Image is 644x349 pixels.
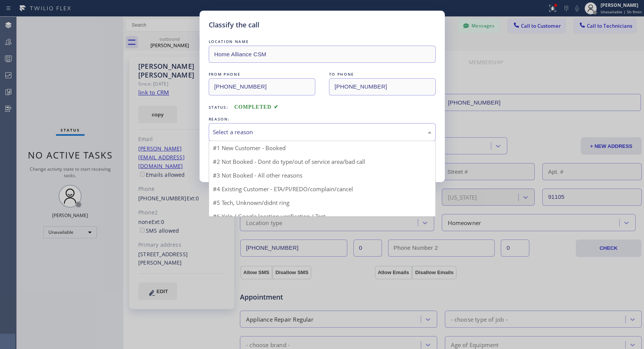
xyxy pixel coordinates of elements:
[209,155,435,168] div: #2 Not Booked - Dont do type/out of service area/bad call
[209,70,315,78] div: FROM PHONE
[209,168,435,182] div: #3 Not Booked - All other reasons
[329,70,436,78] div: TO PHONE
[209,182,435,196] div: #4 Existing Customer - ETA/PI/REDO/complain/cancel
[209,38,436,46] div: LOCATION NAME
[209,20,259,30] h5: Classify the call
[209,141,435,155] div: #1 New Customer - Booked
[209,209,435,223] div: #6 Yelp / Google location verification / Test
[209,105,229,110] span: Status:
[234,104,278,110] span: COMPLETED
[209,196,435,209] div: #5 Tech, Unknown/didnt ring
[209,78,315,95] input: From phone
[209,115,436,123] div: REASON:
[329,78,436,95] input: To phone
[213,128,431,136] div: Select a reason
